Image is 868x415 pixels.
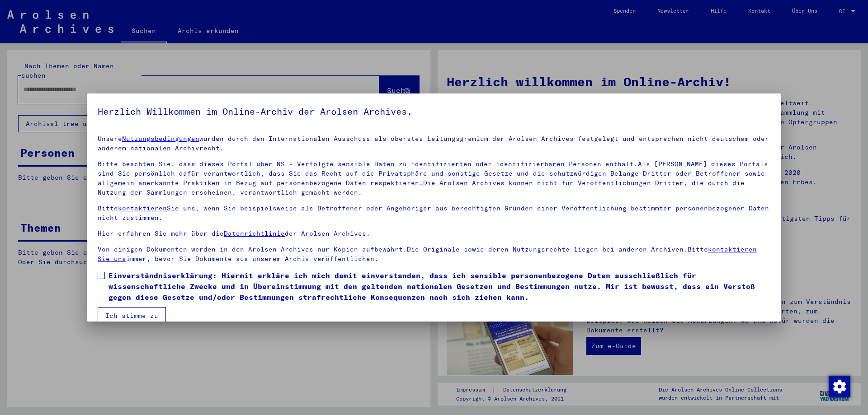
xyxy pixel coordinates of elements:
[98,245,770,264] p: Von einigen Dokumenten werden in den Arolsen Archives nur Kopien aufbewahrt.Die Originale sowie d...
[122,135,199,143] a: Nutzungsbedingungen
[98,245,757,263] a: kontaktieren Sie uns
[98,134,770,153] p: Unsere wurden durch den Internationalen Ausschuss als oberstes Leitungsgremium der Arolsen Archiv...
[98,204,770,223] p: Bitte Sie uns, wenn Sie beispielsweise als Betroffener oder Angehöriger aus berechtigten Gründen ...
[828,375,850,397] div: Zustimmung ändern
[224,229,285,238] a: Datenrichtlinie
[108,270,770,303] span: Einverständniserklärung: Hiermit erkläre ich mich damit einverstanden, dass ich sensible personen...
[118,204,167,212] a: kontaktieren
[829,376,850,397] img: Zustimmung ändern
[98,307,166,324] button: Ich stimme zu
[98,104,770,119] h5: Herzlich Willkommen im Online-Archiv der Arolsen Archives.
[98,229,770,238] p: Hier erfahren Sie mehr über die der Arolsen Archives.
[98,159,770,197] p: Bitte beachten Sie, dass dieses Portal über NS - Verfolgte sensible Daten zu identifizierten oder...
